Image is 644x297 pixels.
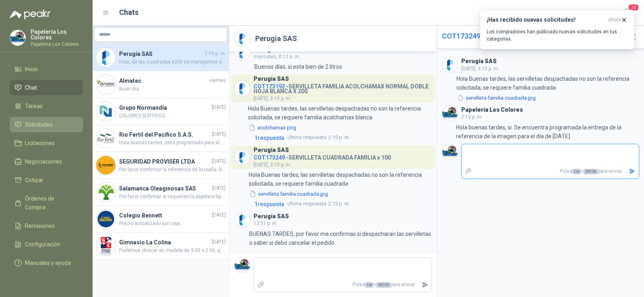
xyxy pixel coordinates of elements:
[254,214,289,219] h3: Perugia SAS
[254,162,291,168] span: [DATE], 3:10 p. m.
[625,164,639,178] button: Enviar
[119,211,210,220] h4: Colegio Bennett
[249,170,431,188] p: Hola Buenas tardes, las servilletas despachadas no son la referencia solicitada, se requiere fami...
[461,59,497,63] h3: Perugia SAS
[96,75,116,94] img: Company Logo
[418,278,431,292] button: Enviar
[461,66,499,72] span: [DATE], 3:10 p. m.
[287,133,350,141] span: 2:19 p. m.
[119,103,210,112] h4: Grupo Normandía
[254,200,284,209] span: 1 respuesta
[93,98,229,125] a: Company LogoGrupo Normandía[DATE]COLORES SURTIDOS
[487,28,627,43] p: Los compradores han publicado nuevas solicitudes en tus categorías.
[254,62,342,71] p: Buenos días, si esta bien de 2 litros
[365,282,374,288] span: Ctrl
[119,238,210,247] h4: Gimnasio La Colina
[235,212,250,227] img: Company Logo
[442,57,458,72] img: Company Logo
[254,81,432,93] h4: - SERVILLETA FAMILIA ACOLCHAMAX NORMAL DOBLE HOJA BLANCA X 200
[209,77,226,84] span: viernes
[119,7,138,18] h1: Chats
[253,200,432,209] a: 1respuestaUltima respuesta2:15 p. m.
[119,112,226,120] span: COLORES SURTIDOS
[25,258,71,267] span: Manuales y ayuda
[119,157,210,166] h4: SEGURIDAD PROVISER LTDA
[10,30,25,45] img: Company Logo
[456,74,639,92] p: Hola Buenas tardes, las servilletas despachadas no son la referencia solicitada, se requiere fami...
[442,31,622,42] h2: - SERVILLETA CUADRADA FAMILIA x 100
[456,94,537,102] button: servilleta familia cuadrada.jpg
[119,49,203,58] h4: Perugia SAS
[96,236,116,256] img: Company Logo
[31,42,83,47] p: Papeleria Los Colores
[620,6,634,20] button: 20
[10,61,83,77] a: Inicio
[10,10,51,19] img: Logo peakr
[96,48,116,67] img: Company Logo
[487,16,605,23] h3: ¡Has recibido nuevas solicitudes!
[96,182,116,202] img: Company Logo
[10,191,83,215] a: Órdenes de Compra
[212,184,226,192] span: [DATE]
[480,10,634,49] button: ¡Has recibido nuevas solicitudes!ahora Los compradores han publicado nuevas solicitudes en tus ca...
[235,81,250,96] img: Company Logo
[96,209,116,229] img: Company Logo
[10,255,83,270] a: Manuales y ayuda
[456,123,639,141] p: Hola buenas tardes, si. Se encuentra programada la entrega de la referencia de la imagen para el ...
[25,240,60,249] span: Configuración
[442,32,481,40] span: COT173249
[254,83,285,90] span: COT173192
[254,278,268,292] label: Adjuntar archivos
[254,154,285,161] span: COT173249
[254,96,291,101] span: [DATE], 3:10 p. m.
[93,179,229,206] a: Company LogoSalamanca Oleaginosas SAS[DATE]Por favor confirmar si requieren la papelera tipo band...
[10,154,83,169] a: Negociaciones
[475,164,625,178] p: Pulsa + para enviar
[96,129,116,148] img: Company Logo
[248,123,297,132] button: acolchamax.png
[212,131,226,138] span: [DATE]
[255,33,297,44] h2: Perugia SAS
[10,117,83,132] a: Solicitudes
[25,221,55,230] span: Remisiones
[25,83,37,92] span: Chat
[10,98,83,114] a: Tareas
[442,106,458,121] img: Company Logo
[248,104,432,122] p: Hola Buenas tardes, las servilletas despachadas no son la referencia solicitada, se requiere fami...
[235,150,250,165] img: Company Logo
[93,233,229,260] a: Company LogoGimnasio La Colina[DATE]Podemos ofrecer en medida de 3.00 x 2.00, quedamos atentos pa...
[235,258,250,273] img: Company Logo
[254,54,300,59] span: miércoles, 8:12 a. m.
[212,158,226,165] span: [DATE]
[254,152,391,160] h4: - SERVILLETA CUADRADA FAMILIA x 100
[119,85,226,93] span: Buen dia
[254,221,278,226] span: 12:51 p. m.
[10,80,83,95] a: Chat
[628,4,639,11] span: 20
[25,120,53,129] span: Solicitudes
[254,77,289,81] h3: Perugia SAS
[461,108,523,112] h3: Papeleria Los Colores
[25,65,38,74] span: Inicio
[212,104,226,111] span: [DATE]
[119,130,210,139] h4: Rio Fertil del Pacífico S.A.S.
[25,139,55,147] span: Licitaciones
[119,220,226,227] span: Precio actualizado por caja
[25,157,62,166] span: Negociaciones
[25,194,75,212] span: Órdenes de Compra
[93,44,229,71] a: Company LogoPerugia SAS2:19 p. m.Hola, de las cuadradas x200 no manejamos sino en otra marca un p...
[204,50,226,57] span: 2:19 p. m.
[608,16,621,23] span: ahora
[235,31,250,46] img: Company Logo
[25,102,43,111] span: Tareas
[253,133,432,142] a: 1respuestaUltima respuesta2:19 p. m.
[96,102,116,121] img: Company Logo
[235,45,250,60] img: Company Logo
[584,169,598,174] span: ENTER
[10,172,83,188] a: Cotizar
[119,166,226,174] span: Por favor confirmar la referencia de la toalla. Gracias
[461,114,483,120] span: 2:15 p. m.
[119,184,210,193] h4: Salamanca Oleaginosas SAS
[93,152,229,179] a: Company LogoSEGURIDAD PROVISER LTDA[DATE]Por favor confirmar la referencia de la toalla. Gracias
[268,278,418,292] p: Pulsa + para enviar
